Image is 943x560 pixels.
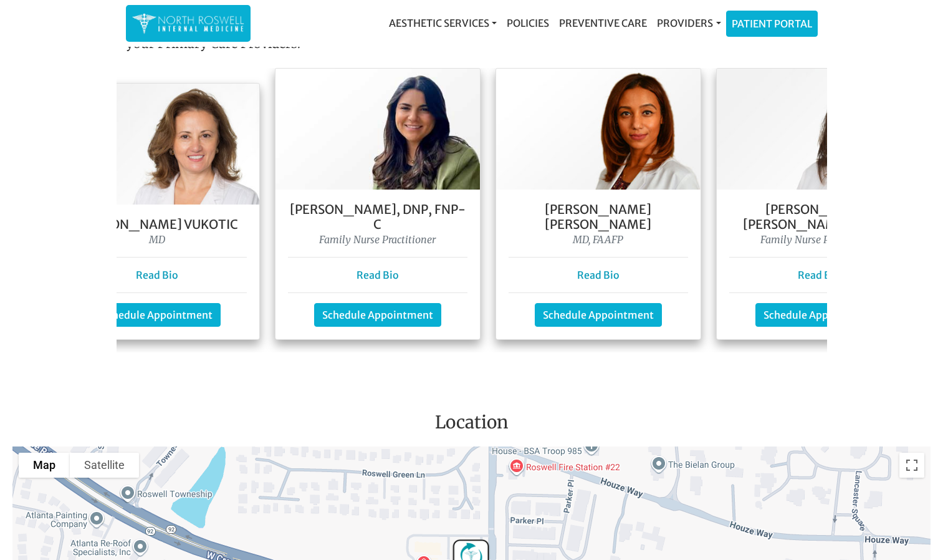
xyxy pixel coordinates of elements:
a: Providers [652,11,725,36]
h5: [PERSON_NAME] [PERSON_NAME], FNP-C [729,202,909,232]
i: MD [149,233,165,246]
a: Policies [502,11,554,36]
h5: [PERSON_NAME], DNP, FNP- C [288,202,467,232]
a: Read Bio [136,269,178,281]
img: Keela Weeks Leger, FNP-C [717,69,921,190]
a: Schedule Appointment [535,303,662,327]
a: Patient Portal [727,11,817,36]
h5: [PERSON_NAME] Vukotic [67,217,247,232]
i: Family Nurse Practitioner [319,233,436,246]
a: Aesthetic Services [384,11,502,36]
a: Preventive Care [554,11,652,36]
a: Read Bio [357,269,399,281]
img: North Roswell Internal Medicine [132,11,244,36]
i: Family Nurse Practitioner [760,233,877,246]
a: Schedule Appointment [314,303,441,327]
button: Show street map [19,453,70,478]
button: Show satellite imagery [70,453,139,478]
h5: [PERSON_NAME] [PERSON_NAME] [509,202,688,232]
a: Schedule Appointment [93,303,221,327]
button: Toggle fullscreen view [899,453,924,478]
img: Dr. Goga Vukotis [55,84,259,205]
i: MD, FAAFP [573,233,623,246]
img: Dr. Farah Mubarak Ali MD, FAAFP [496,69,701,190]
h3: Location [9,412,934,438]
a: Read Bio [798,269,840,281]
a: Schedule Appointment [755,303,883,327]
a: Read Bio [577,269,620,281]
